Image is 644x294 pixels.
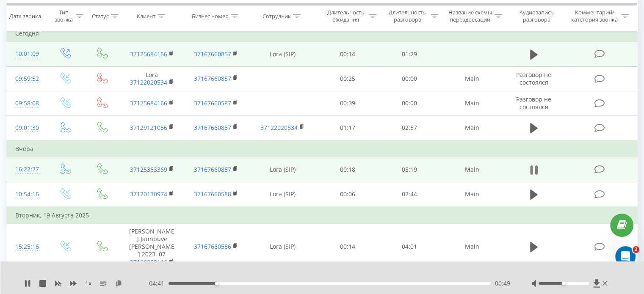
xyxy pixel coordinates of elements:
td: 00:18 [317,157,379,182]
td: [PERSON_NAME] Jaunbuve [PERSON_NAME] 2023. 07 [120,223,184,270]
td: Lora (SIP) [248,42,317,66]
a: 37167660857 [194,124,231,132]
td: Main [440,115,504,140]
div: Дата звонка [9,12,41,19]
div: 16:22:27 [15,161,38,178]
div: Длительность разговора [386,9,428,23]
div: 09:58:08 [15,95,38,112]
td: Main [440,157,504,182]
td: 00:06 [317,182,379,207]
td: Вторник, 19 Августа 2025 [7,207,638,224]
td: 02:44 [379,182,440,207]
div: Accessibility label [215,282,218,285]
a: 37125353369 [130,165,167,173]
td: Lora (SIP) [248,182,317,207]
a: 37167660588 [194,190,231,198]
div: Клиент [137,12,155,19]
a: 37167660857 [194,165,231,173]
td: Сегодня [7,25,638,42]
a: 37167660587 [194,99,231,107]
a: 37125684166 [130,99,167,107]
td: 02:57 [379,115,440,140]
div: Длительность ожидания [325,9,367,23]
td: Main [440,182,504,207]
td: 00:00 [379,66,440,91]
div: Бизнес номер [192,12,229,19]
iframe: Intercom live chat [615,246,636,267]
a: 37120130974 [130,190,167,198]
td: Lora (SIP) [248,223,317,270]
div: Статус [92,12,109,19]
div: 09:59:52 [15,71,38,87]
td: 00:39 [317,91,379,115]
div: 15:25:16 [15,239,38,255]
a: 37122020534 [260,124,298,132]
td: 01:29 [379,42,440,66]
td: 00:00 [379,91,440,115]
td: Вчера [7,140,638,157]
div: Аудиозапись разговора [512,9,561,23]
td: 00:25 [317,66,379,91]
div: 10:01:09 [15,46,38,62]
span: - 04:41 [147,279,169,288]
span: 1 x [85,279,91,288]
span: Разговор не состоялся [516,95,551,111]
td: 05:19 [379,157,440,182]
span: 00:49 [495,279,510,288]
div: Комментарий/категория звонка [569,9,619,23]
a: 37125684166 [130,50,167,58]
span: Разговор не состоялся [516,71,551,86]
div: Название схемы переадресации [448,9,492,23]
td: 00:14 [317,42,379,66]
div: Accessibility label [562,282,565,285]
td: Lora (SIP) [248,157,317,182]
div: 10:54:16 [15,186,38,203]
a: 37122020534 [130,78,167,86]
div: Сотрудник [263,12,291,19]
td: Main [440,66,504,91]
td: Main [440,223,504,270]
td: Main [440,91,504,115]
a: 37167660857 [194,50,231,58]
a: 37126060116 [130,258,167,266]
div: 09:01:30 [15,120,38,136]
a: 37129121056 [130,124,167,132]
td: Lora [120,66,184,91]
td: 01:17 [317,115,379,140]
td: 00:14 [317,223,379,270]
div: Тип звонка [53,9,73,23]
td: 04:01 [379,223,440,270]
a: 37167660857 [194,74,231,82]
span: 2 [633,246,639,253]
a: 37167660586 [194,242,231,250]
